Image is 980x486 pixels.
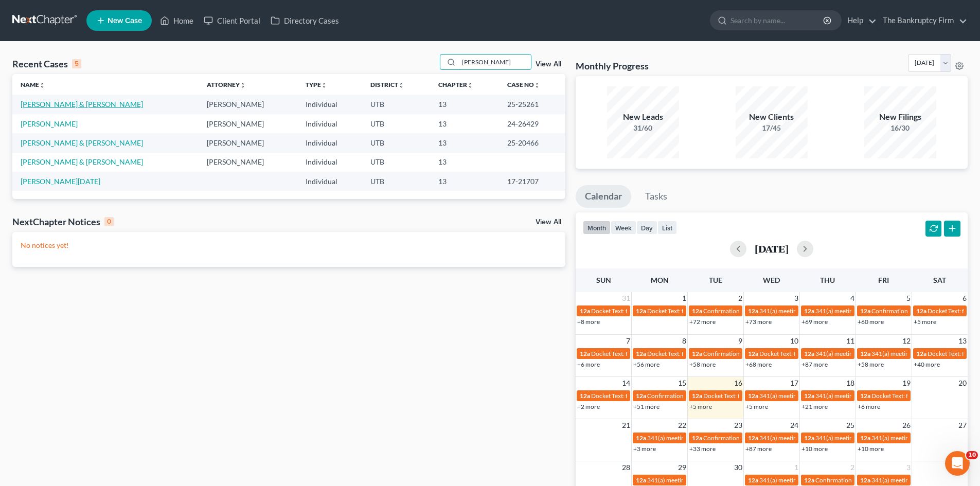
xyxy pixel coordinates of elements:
a: +68 more [745,361,772,368]
span: 26 [901,419,912,431]
span: Fri [878,276,889,284]
span: 341(a) meeting for [PERSON_NAME] [759,476,859,484]
span: Thu [820,276,835,284]
a: +8 more [577,318,600,326]
span: 20 [957,377,968,389]
a: View All [536,219,561,226]
td: 13 [430,153,499,172]
a: Districtunfold_more [370,81,404,88]
i: unfold_more [240,82,246,88]
span: 12a [748,350,758,357]
td: 17-21707 [499,172,565,191]
td: UTB [362,95,430,114]
span: Docket Text: for [PERSON_NAME] & [PERSON_NAME] [591,350,738,357]
a: Calendar [576,185,631,208]
span: Confirmation hearing for [PERSON_NAME] [815,476,932,484]
td: Individual [297,133,362,152]
a: +5 more [745,403,768,410]
a: +87 more [801,361,828,368]
span: Sat [933,276,946,284]
p: No notices yet! [21,240,557,250]
a: +40 more [914,361,940,368]
div: 17/45 [736,123,808,133]
a: +5 more [914,318,936,326]
a: +6 more [858,403,880,410]
span: 341(a) meeting for [PERSON_NAME] [815,307,915,315]
span: 12a [748,392,758,400]
span: 23 [733,419,743,431]
a: +69 more [801,318,828,326]
a: Attorneyunfold_more [207,81,246,88]
span: 3 [905,461,912,474]
a: Nameunfold_more [21,81,45,88]
span: 341(a) meeting for [PERSON_NAME] [871,476,971,484]
i: unfold_more [534,82,540,88]
a: [PERSON_NAME] & [PERSON_NAME] [21,138,143,147]
span: 12a [580,307,590,315]
span: 341(a) meeting for [PERSON_NAME] [815,434,915,442]
span: 12a [804,392,814,400]
td: Individual [297,172,362,191]
span: 12a [748,476,758,484]
span: 12a [860,350,870,357]
span: 12a [692,307,702,315]
span: 5 [905,292,912,304]
td: Individual [297,114,362,133]
span: 12a [636,350,646,357]
h3: Monthly Progress [576,60,649,72]
span: 17 [789,377,799,389]
button: week [611,221,636,235]
a: +21 more [801,403,828,410]
a: +60 more [858,318,884,326]
a: +51 more [633,403,660,410]
td: 13 [430,95,499,114]
span: 12a [580,350,590,357]
a: View All [536,61,561,68]
span: Confirmation Hearing for [PERSON_NAME] & [PERSON_NAME] [647,392,819,400]
input: Search by name... [730,11,825,30]
span: 10 [966,451,978,459]
span: Confirmation hearing for [PERSON_NAME] [703,307,820,315]
span: 11 [845,335,856,347]
span: 1 [793,461,799,474]
td: UTB [362,133,430,152]
span: 16 [733,377,743,389]
div: 5 [72,59,81,68]
span: 12a [636,434,646,442]
td: 13 [430,133,499,152]
div: 31/60 [607,123,679,133]
a: The Bankruptcy Firm [878,11,967,30]
span: 12a [916,350,926,357]
a: +73 more [745,318,772,326]
td: 24-26429 [499,114,565,133]
div: NextChapter Notices [12,215,114,228]
span: Confirmation hearing for [PERSON_NAME] [703,350,820,357]
td: Individual [297,153,362,172]
span: 12a [748,434,758,442]
i: unfold_more [39,82,45,88]
span: 31 [621,292,631,304]
td: 25-20466 [499,133,565,152]
div: New Filings [864,111,936,123]
span: Confirmation hearing for [PERSON_NAME] [703,434,820,442]
span: Docket Text: for [PERSON_NAME] [759,350,851,357]
span: 12a [860,392,870,400]
a: +5 more [689,403,712,410]
td: UTB [362,172,430,191]
span: 341(a) meeting for [PERSON_NAME] [647,434,746,442]
span: 12a [748,307,758,315]
a: [PERSON_NAME][DATE] [21,177,100,186]
button: list [657,221,677,235]
td: 13 [430,114,499,133]
span: 14 [621,377,631,389]
a: +3 more [633,445,656,453]
span: 25 [845,419,856,431]
i: unfold_more [321,82,327,88]
span: 12a [804,350,814,357]
span: 24 [789,419,799,431]
span: 12a [916,307,926,315]
i: unfold_more [467,82,473,88]
span: 2 [737,292,743,304]
a: +10 more [858,445,884,453]
span: 1 [681,292,687,304]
